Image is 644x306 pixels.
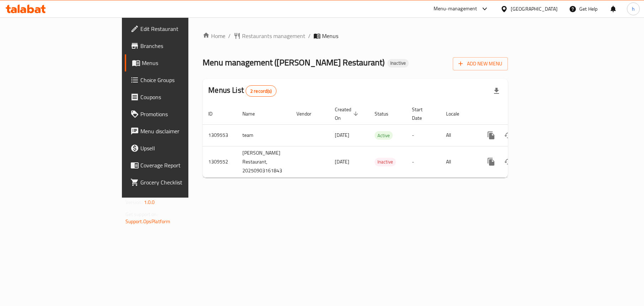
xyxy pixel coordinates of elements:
span: 1.0.0 [144,198,155,207]
div: Total records count [246,85,277,97]
a: Grocery Checklist [125,174,230,191]
td: [PERSON_NAME] Restaurant, 20250903161843 [237,146,291,177]
span: [DATE] [335,130,349,140]
span: Menu management ( [PERSON_NAME] Restaurant ) [203,54,385,70]
button: more [483,153,500,170]
a: Upsell [125,140,230,157]
li: / [308,32,311,40]
button: Change Status [500,153,517,170]
span: Upsell [140,144,224,152]
span: Created On [335,105,360,122]
h2: Menus List [208,85,276,97]
div: Inactive [375,158,396,166]
a: Restaurants management [234,32,305,40]
td: team [237,124,291,146]
span: Branches [140,42,224,50]
span: [DATE] [335,157,349,166]
span: Menu disclaimer [140,127,224,135]
div: Export file [488,82,505,100]
span: Start Date [412,105,432,122]
button: Change Status [500,127,517,144]
span: Status [375,109,398,118]
td: All [440,124,477,146]
a: Menu disclaimer [125,123,230,140]
a: Choice Groups [125,71,230,88]
div: Inactive [387,59,409,68]
span: Menus [322,32,338,40]
table: enhanced table [203,103,557,178]
nav: breadcrumb [203,32,508,40]
span: 2 record(s) [246,88,276,95]
span: Add New Menu [458,59,502,68]
a: Coverage Report [125,157,230,174]
span: Inactive [387,60,409,66]
span: Restaurants management [242,32,305,40]
a: Support.OpsPlatform [125,217,171,226]
button: more [483,127,500,144]
span: Inactive [375,158,396,166]
a: Promotions [125,106,230,123]
td: - [406,146,440,177]
span: Coupons [140,93,224,101]
span: Active [375,131,393,140]
td: - [406,124,440,146]
span: Vendor [296,109,321,118]
span: ID [208,109,222,118]
a: Coupons [125,88,230,106]
span: Name [242,109,264,118]
span: Edit Restaurant [140,25,224,33]
span: Grocery Checklist [140,178,224,187]
span: Coverage Report [140,161,224,170]
button: Add New Menu [453,57,508,70]
li: / [228,32,231,40]
span: Menus [142,59,224,67]
span: Promotions [140,110,224,118]
div: Active [375,131,393,140]
span: Choice Groups [140,76,224,84]
span: h [632,5,635,13]
span: Version: [125,198,143,207]
span: Locale [446,109,468,118]
th: Actions [477,103,557,125]
div: Menu-management [434,5,477,13]
a: Branches [125,37,230,54]
div: [GEOGRAPHIC_DATA] [511,5,558,13]
span: Get support on: [125,210,158,219]
a: Edit Restaurant [125,20,230,37]
a: Menus [125,54,230,71]
td: All [440,146,477,177]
